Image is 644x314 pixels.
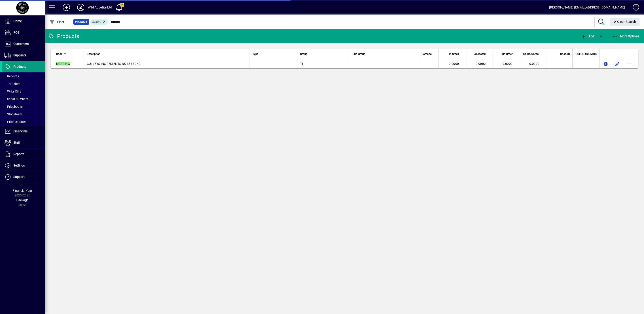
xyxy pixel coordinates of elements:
[502,52,513,57] span: On Order
[13,189,32,192] span: Financial Year
[422,52,436,57] div: Barcode
[13,53,26,57] span: Suppliers
[549,4,625,11] div: [PERSON_NAME] [EMAIL_ADDRESS][DOMAIN_NAME]
[502,62,513,65] span: 0.0000
[87,52,100,57] span: Description
[2,88,45,95] a: Write Offs
[4,105,23,108] span: Pricebooks
[4,120,26,124] span: Price Updates
[523,52,539,57] span: On Backorder
[16,198,28,202] span: Package
[629,1,638,15] a: Knowledge Base
[87,52,247,57] div: Description
[476,62,486,65] span: 0.0000
[2,126,45,137] a: Financials
[2,137,45,148] a: Staff
[4,112,23,116] span: Stocktakes
[2,80,45,88] a: Transfers
[2,149,45,160] a: Reports
[90,19,108,25] mat-chip: Activation Status: Active
[87,62,141,65] span: CULLEYS INGREDIENTS NO12 360KG
[2,171,45,183] a: Support
[625,60,633,67] button: More options
[353,52,365,57] span: Sub Group
[560,52,570,57] span: Cost ($)
[56,52,70,57] div: Code
[74,3,88,11] button: Profile
[353,52,416,57] div: Sub Group
[4,90,21,93] span: Write Offs
[252,52,294,57] div: Type
[92,20,101,23] span: Active
[49,20,64,24] span: Filter
[422,52,432,57] span: Barcode
[495,52,517,57] div: On Order
[441,52,463,57] div: In Stock
[13,19,22,23] span: Home
[581,34,594,38] span: Add
[4,97,28,101] span: Serial Numbers
[449,52,459,57] span: In Stock
[59,3,74,11] button: Add
[576,52,597,57] span: CULLINARIUM ($)
[300,52,347,57] div: Group
[13,175,25,179] span: Support
[2,160,45,171] a: Settings
[13,31,19,34] span: POS
[474,52,486,57] span: Allocated
[75,20,87,24] span: Product
[13,129,28,133] span: Financials
[2,118,45,126] a: Price Updates
[252,52,258,57] span: Type
[56,62,70,65] em: NO12ING
[2,50,45,61] a: Suppliers
[13,152,24,156] span: Reports
[611,32,641,40] button: More Options
[610,18,640,26] button: Clear
[300,52,307,57] span: Group
[48,18,66,26] button: Filter
[2,72,45,80] a: Receipts
[56,52,62,57] span: Code
[13,141,20,144] span: Staff
[13,164,25,167] span: Settings
[449,62,459,65] span: 0.0000
[88,4,112,11] div: Wild Appetite Ltd
[612,34,640,38] span: More Options
[13,65,26,68] span: Products
[613,20,636,23] span: Clear Search
[48,33,79,40] div: Products
[522,52,543,57] div: On Backorder
[529,62,540,65] span: 0.0000
[300,62,303,65] span: TI
[614,60,621,67] button: Edit
[2,38,45,50] a: Customers
[2,16,45,27] a: Home
[580,32,595,40] button: Add
[468,52,490,57] div: Allocated
[2,110,45,118] a: Stocktakes
[2,27,45,38] a: POS
[2,95,45,103] a: Serial Numbers
[4,74,19,78] span: Receipts
[13,42,29,46] span: Customers
[4,82,20,86] span: Transfers
[2,103,45,110] a: Pricebooks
